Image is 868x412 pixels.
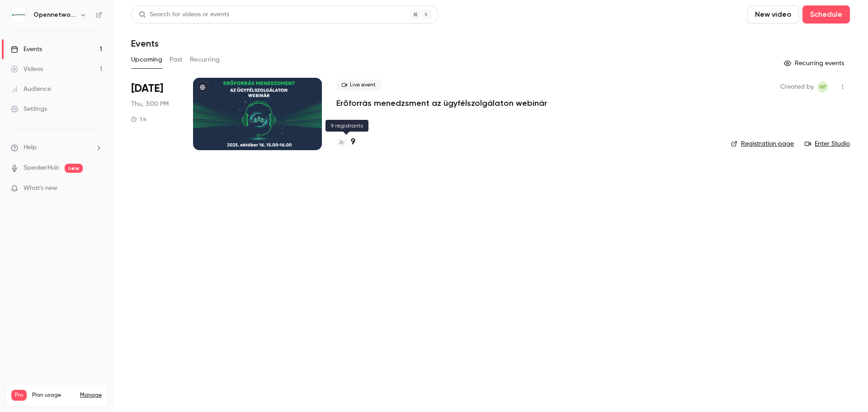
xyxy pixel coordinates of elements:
[802,5,850,24] button: Schedule
[91,185,102,193] iframe: Noticeable Trigger
[11,65,43,74] div: Videos
[11,390,27,401] span: Pro
[780,81,814,92] span: Created by
[33,10,76,19] h6: Opennetworks Kft.
[131,38,159,49] h1: Events
[11,104,47,114] div: Settings
[24,143,37,152] span: Help
[820,81,826,92] span: NF
[190,52,220,67] button: Recurring
[336,80,381,90] span: Live event
[139,10,229,19] div: Search for videos or events
[11,85,51,94] div: Audience
[780,56,850,71] button: Recurring events
[336,136,355,148] a: 9
[131,52,162,67] button: Upcoming
[131,78,179,150] div: Oct 16 Thu, 3:00 PM (Europe/Budapest)
[11,8,26,22] img: Opennetworks Kft.
[24,184,57,193] span: What's new
[65,164,83,173] span: new
[731,139,794,148] a: Registration page
[131,116,146,123] div: 1 h
[80,392,102,399] a: Manage
[351,136,355,148] h4: 9
[170,52,183,67] button: Past
[32,392,75,399] span: Plan usage
[336,98,547,109] a: Erőforrás menedzsment az ügyfélszolgálaton webinár
[11,143,102,152] li: help-dropdown-opener
[24,163,59,173] a: SpeakerHub
[817,81,828,92] span: Nóra Faragó
[747,5,799,24] button: New video
[131,99,169,109] span: Thu, 3:00 PM
[805,139,850,148] a: Enter Studio
[11,45,42,54] div: Events
[131,81,163,96] span: [DATE]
